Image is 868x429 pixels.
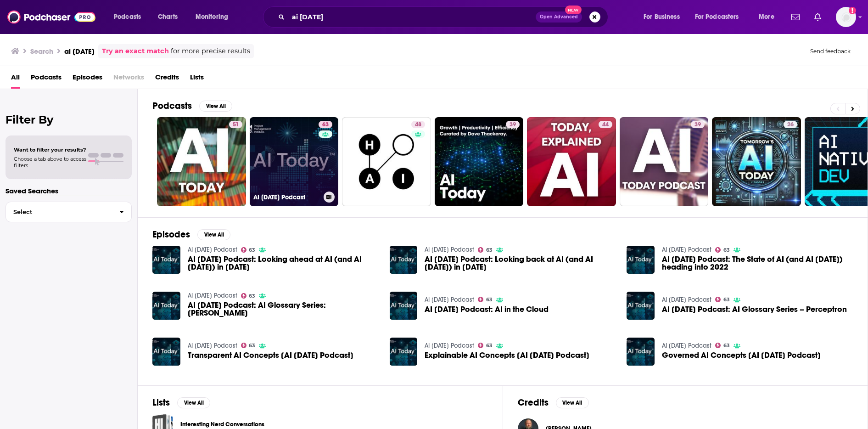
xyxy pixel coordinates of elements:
span: AI [DATE] Podcast: AI Glossary Series: [PERSON_NAME] [188,301,379,317]
img: AI Today Podcast: Looking ahead at AI (and AI Today) in 2024 [152,246,180,274]
a: Episodes [73,70,102,89]
a: AI Today Podcast: AI Glossary Series – Perceptron [662,305,847,313]
a: 26 [784,121,797,128]
img: Podchaser - Follow, Share and Rate Podcasts [7,8,95,26]
span: 63 [249,248,255,252]
a: Charts [152,10,183,24]
a: 63 [241,343,256,348]
a: Credits [155,70,179,89]
span: For Podcasters [695,11,739,23]
a: EpisodesView All [152,229,230,240]
button: open menu [689,10,752,24]
a: Podcasts [31,70,62,89]
img: Transparent AI Concepts [AI Today Podcast] [152,338,180,366]
svg: Add a profile image [849,7,856,14]
a: AI Today Podcast [662,342,711,350]
img: AI Today Podcast: AI in the Cloud [390,292,418,320]
a: 63 [319,121,332,128]
a: 48 [411,121,425,128]
span: Monitoring [196,11,228,23]
a: Show notifications dropdown [788,9,803,25]
span: Charts [158,11,178,23]
a: 44 [527,117,616,206]
a: Governed AI Concepts [AI Today Podcast] [662,351,821,359]
h3: AI [DATE] Podcast [253,193,320,201]
img: AI Today Podcast: AI Glossary Series – Perceptron [627,292,655,320]
input: Search podcasts, credits, & more... [288,10,536,24]
span: 63 [249,294,255,298]
span: 39 [694,120,701,130]
h2: Lists [152,397,170,408]
span: 63 [723,344,730,348]
a: AI Today Podcast: The State of AI (and AI Today) heading into 2022 [662,255,853,271]
a: Transparent AI Concepts [AI Today Podcast] [188,351,353,359]
img: AI Today Podcast: AI Glossary Series: AI Winters [152,292,180,320]
span: For Business [644,11,680,23]
h3: Search [30,47,53,56]
span: More [759,11,774,23]
a: ListsView All [152,397,210,408]
a: AI Today Podcast: Looking back at AI (and AI Today) in 2021 [425,255,616,271]
button: open menu [637,10,691,24]
a: Show notifications dropdown [811,9,825,25]
span: Governed AI Concepts [AI [DATE] Podcast] [662,351,821,359]
a: AI Today Podcast [425,342,474,350]
button: open menu [189,10,240,24]
a: 63 [715,247,730,253]
span: Want to filter your results? [14,147,86,153]
span: Networks [113,70,144,89]
a: AI Today Podcast: Looking back at AI (and AI Today) in 2021 [390,246,418,274]
a: Explainable AI Concepts [AI Today Podcast] [425,351,589,359]
span: 44 [602,120,609,130]
button: open menu [107,10,153,24]
a: Try an exact match [102,46,169,56]
img: AI Today Podcast: The State of AI (and AI Today) heading into 2022 [627,246,655,274]
h2: Credits [518,397,549,408]
span: All [11,70,20,89]
a: AI Today Podcast: AI in the Cloud [425,305,549,313]
span: Explainable AI Concepts [AI [DATE] Podcast] [425,351,589,359]
h2: Episodes [152,229,190,240]
button: Show profile menu [836,7,856,27]
span: Podcasts [114,11,141,23]
span: 63 [723,248,730,252]
a: 39 [506,121,520,128]
a: 48 [342,117,431,206]
a: 63 [241,293,256,299]
a: PodcastsView All [152,100,232,112]
a: 26 [712,117,801,206]
span: Choose a tab above to access filters. [14,156,86,169]
a: Lists [190,70,204,89]
a: AI Today Podcast [188,246,237,254]
h2: Filter By [6,113,132,126]
a: AI Today Podcast: Looking ahead at AI (and AI Today) in 2024 [188,255,379,271]
a: AI Today Podcast [662,246,711,254]
span: New [565,6,582,14]
span: Open Advanced [540,15,578,19]
span: 39 [510,120,516,130]
span: Transparent AI Concepts [AI [DATE] Podcast] [188,351,353,359]
span: 63 [249,344,255,348]
a: 39 [691,121,705,128]
button: open menu [752,10,786,24]
span: 48 [415,120,421,130]
a: CreditsView All [518,397,589,408]
span: 51 [233,120,239,130]
a: 63AI [DATE] Podcast [250,117,339,206]
a: 63 [715,343,730,348]
img: Governed AI Concepts [AI Today Podcast] [627,338,655,366]
span: AI [DATE] Podcast: AI in the Cloud [425,305,549,313]
span: AI [DATE] Podcast: The State of AI (and AI [DATE]) heading into 2022 [662,255,853,271]
a: 63 [478,247,493,253]
img: Explainable AI Concepts [AI Today Podcast] [390,338,418,366]
span: AI [DATE] Podcast: Looking back at AI (and AI [DATE]) in [DATE] [425,255,616,271]
span: 26 [787,120,794,130]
